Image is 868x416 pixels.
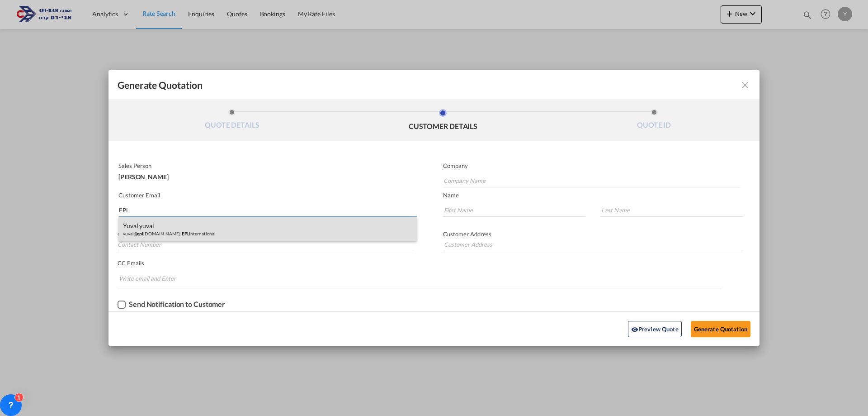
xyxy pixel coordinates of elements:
input: Contact Number [118,238,415,251]
input: Chips input. [119,271,187,286]
input: Last Name [600,203,743,217]
input: First Name [443,203,585,217]
md-icon: icon-close fg-AAA8AD cursor m-0 [740,80,750,91]
md-dialog: Generate QuotationQUOTE ... [108,70,759,346]
button: Generate Quotation [691,321,750,337]
md-checkbox: Checkbox No Ink [118,300,225,309]
p: Contact [118,230,415,238]
div: Send Notification to Customer [129,300,225,308]
input: Company Name [443,174,740,187]
li: QUOTE ID [548,109,759,134]
span: Generate Quotation [118,79,203,91]
div: [PERSON_NAME] [118,169,415,180]
span: Customer Address [443,230,491,238]
li: CUSTOMER DETAILS [338,109,549,134]
p: Sales Person [118,162,415,169]
p: CC Emails [118,259,722,267]
button: icon-eyePreview Quote [628,321,682,337]
p: Name [443,191,759,199]
li: QUOTE DETAILS [127,109,338,134]
input: Search by Customer Name/Email Id/Company [119,203,417,217]
md-icon: icon-eye [631,326,638,333]
md-chips-wrap: Chips container. Enter the text area, then type text, and press enter to add a chip. [118,270,722,288]
input: Customer Address [443,238,742,251]
p: Customer Email [118,191,417,199]
p: Company [443,162,740,169]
